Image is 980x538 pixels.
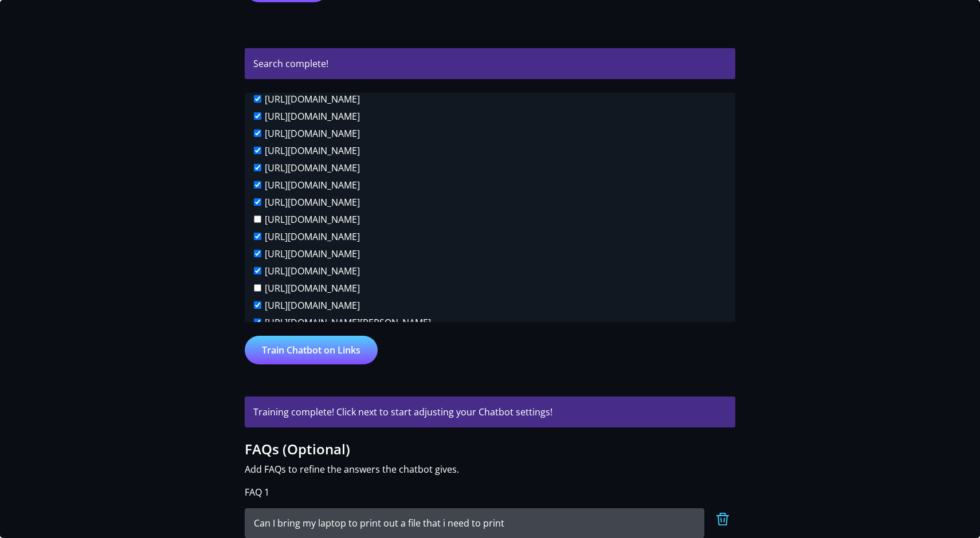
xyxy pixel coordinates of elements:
label: [URL][DOMAIN_NAME] [265,195,360,209]
label: [URL][DOMAIN_NAME] [265,92,360,106]
div: Training complete! Click next to start adjusting your Chatbot settings! [245,396,735,427]
label: [URL][DOMAIN_NAME] [265,144,360,158]
label: [URL][DOMAIN_NAME] [265,127,360,140]
label: [URL][DOMAIN_NAME] [265,264,360,278]
label: [URL][DOMAIN_NAME] [265,109,360,123]
button: Train Chatbot on Links [245,336,378,364]
div: Search complete! [245,48,735,79]
label: [URL][DOMAIN_NAME] [265,281,360,295]
p: Add FAQs to refine the answers the chatbot gives. [245,462,735,476]
label: [URL][DOMAIN_NAME] [265,230,360,244]
h2: FAQs (Optional) [245,441,735,458]
label: [URL][DOMAIN_NAME] [265,213,360,226]
label: [URL][DOMAIN_NAME] [265,161,360,175]
label: [URL][DOMAIN_NAME] [265,299,360,312]
input: Enter your FAQ question here... [245,508,704,538]
label: [URL][DOMAIN_NAME] [265,178,360,192]
p: FAQ 1 [245,485,735,499]
label: [URL][DOMAIN_NAME][PERSON_NAME] [265,316,431,329]
label: [URL][DOMAIN_NAME] [265,247,360,261]
img: delete--primary.svg [716,512,730,526]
